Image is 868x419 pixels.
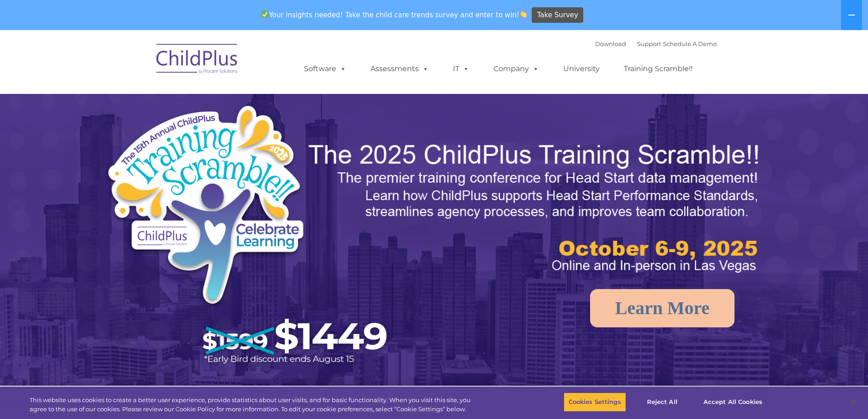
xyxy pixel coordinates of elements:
img: ✅ [262,11,268,18]
span: Your insights needed! Take the child care trends survey and enter to win! [258,6,531,24]
a: Assessments [361,60,438,78]
span: Last name [127,60,154,67]
button: Close [843,392,863,412]
img: ChildPlus by Procare Solutions [152,37,243,83]
span: Phone number [127,98,165,104]
a: Support [637,40,661,47]
a: University [554,60,609,78]
img: 👏 [520,11,527,18]
button: Reject All [634,393,691,412]
span: Take Survey [537,7,578,23]
font: | [595,40,717,47]
a: Learn More [590,289,734,327]
a: Training Scramble!! [615,60,702,78]
a: Company [484,60,548,78]
a: Schedule A Demo [663,40,717,47]
div: This website uses cookies to create a better user experience, provide statistics about user visit... [30,396,478,414]
a: Software [295,60,355,78]
a: Download [595,40,626,47]
a: Take Survey [532,7,583,23]
a: IT [444,60,478,78]
button: Cookies Settings [564,393,626,412]
button: Accept All Cookies [699,393,767,412]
